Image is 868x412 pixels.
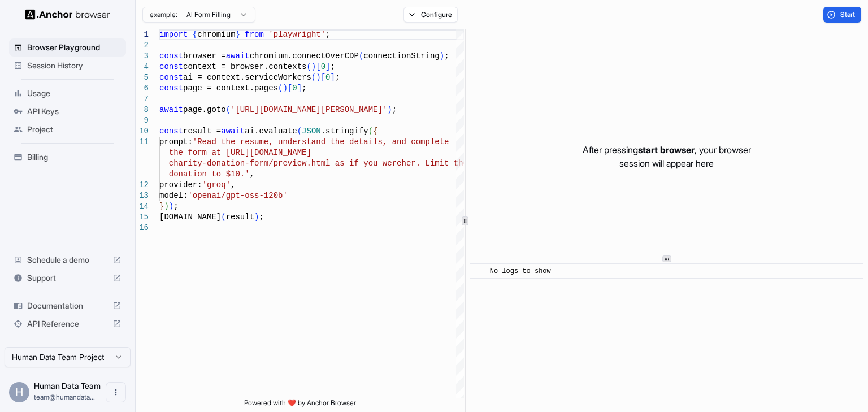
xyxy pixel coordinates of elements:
[221,212,225,222] span: (
[490,267,551,275] span: No logs to show
[9,297,126,315] div: Documentation
[9,382,29,402] div: H
[444,51,449,60] span: ;
[9,57,126,75] div: Session History
[159,30,188,39] span: import
[25,9,110,20] img: Anchor Logo
[193,137,430,146] span: 'Read the resume, understand the details, and comp
[159,127,183,136] span: const
[9,269,126,287] div: Support
[159,51,183,60] span: const
[368,127,373,136] span: (
[169,202,173,211] span: )
[183,105,226,114] span: page.goto
[159,180,202,189] span: provider:
[197,30,235,39] span: chromium
[136,212,149,223] div: 15
[136,223,149,233] div: 16
[583,143,751,170] p: After pressing , your browser session will appear here
[9,251,126,269] div: Schedule a demo
[136,126,149,137] div: 10
[254,212,259,222] span: )
[173,202,178,211] span: ;
[136,62,149,72] div: 4
[27,106,121,117] span: API Keys
[245,30,264,39] span: from
[159,191,188,200] span: model:
[231,105,387,114] span: '[URL][DOMAIN_NAME][PERSON_NAME]'
[183,51,226,60] span: browser =
[9,84,126,102] div: Usage
[159,137,193,146] span: prompt:
[297,127,302,136] span: (
[302,84,306,93] span: ;
[823,7,861,23] button: Start
[321,62,325,71] span: 0
[202,180,231,189] span: 'groq'
[335,73,340,82] span: ;
[476,266,481,277] span: ​
[136,201,149,212] div: 14
[235,30,240,39] span: }
[259,212,263,222] span: ;
[9,120,126,138] div: Project
[359,51,363,60] span: (
[325,62,330,71] span: ]
[136,51,149,62] div: 3
[321,127,368,136] span: .stringify
[311,62,316,71] span: )
[164,202,168,211] span: )
[9,315,126,333] div: API Reference
[159,62,183,71] span: const
[638,144,695,155] span: start browser
[288,84,292,93] span: [
[150,10,177,19] span: example:
[136,29,149,40] div: 1
[27,151,121,163] span: Billing
[283,84,287,93] span: )
[188,191,287,200] span: 'openai/gpt-oss-120b'
[325,30,330,39] span: ;
[27,272,108,284] span: Support
[840,10,856,19] span: Start
[244,398,356,412] span: Powered with ❤️ by Anchor Browser
[250,51,359,60] span: chromium.connectOverCDP
[316,62,320,71] span: [
[183,73,311,82] span: ai = context.serviceWorkers
[136,115,149,126] div: 9
[226,212,254,222] span: result
[159,212,221,222] span: [DOMAIN_NAME]
[27,254,108,266] span: Schedule a demo
[401,159,468,168] span: her. Limit the
[159,105,183,114] span: await
[159,84,183,93] span: const
[226,51,250,60] span: await
[27,88,121,99] span: Usage
[373,127,377,136] span: {
[231,180,235,189] span: ,
[306,62,311,71] span: (
[268,30,325,39] span: 'playwright'
[9,148,126,166] div: Billing
[34,381,101,391] span: Human Data Team
[159,202,164,211] span: }
[221,127,245,136] span: await
[325,73,330,82] span: 0
[440,51,444,60] span: )
[34,393,95,401] span: team@humandata.dev
[183,62,306,71] span: context = browser.contexts
[169,170,250,179] span: donation to $10.'
[292,84,297,93] span: 0
[330,62,335,71] span: ;
[316,73,320,82] span: )
[136,137,149,148] div: 11
[193,30,197,39] span: {
[27,60,121,71] span: Session History
[27,124,121,135] span: Project
[430,137,449,146] span: lete
[321,73,325,82] span: [
[250,170,254,179] span: ,
[136,40,149,51] div: 2
[136,83,149,94] div: 6
[27,300,108,311] span: Documentation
